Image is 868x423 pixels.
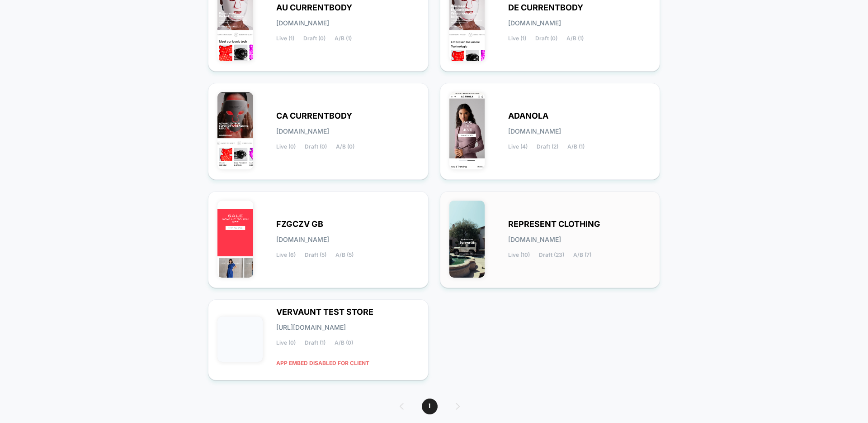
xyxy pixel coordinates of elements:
span: AU CURRENTBODY [276,5,352,11]
span: [DOMAIN_NAME] [508,236,561,243]
img: CA_CURRENTBODY [217,92,253,169]
span: Draft (5) [305,252,326,258]
img: REPRESENT_CLOTHING [449,201,485,278]
span: Live (1) [276,35,294,42]
span: [DOMAIN_NAME] [276,236,329,243]
span: Draft (2) [537,144,558,150]
span: VERVAUNT TEST STORE [276,309,373,315]
span: Live (0) [276,144,296,150]
span: [DOMAIN_NAME] [276,20,329,26]
span: A/B (1) [335,35,352,42]
span: [DOMAIN_NAME] [276,128,329,135]
span: ADANOLA [508,113,548,119]
span: 1 [422,399,438,414]
span: Draft (0) [305,144,327,150]
span: [DOMAIN_NAME] [508,128,561,135]
span: Live (0) [276,340,296,346]
span: [URL][DOMAIN_NAME] [276,324,346,331]
span: APP EMBED DISABLED FOR CLIENT [276,355,369,371]
img: ADANOLA [449,92,485,169]
span: CA CURRENTBODY [276,113,352,119]
span: A/B (7) [573,252,591,258]
span: FZGCZV GB [276,221,323,227]
span: DE CURRENTBODY [508,5,583,11]
span: Live (10) [508,252,530,258]
span: Draft (1) [305,340,325,346]
span: Live (1) [508,35,526,42]
span: [DOMAIN_NAME] [508,20,561,26]
span: REPRESENT CLOTHING [508,221,600,227]
span: A/B (5) [335,252,354,258]
span: A/B (0) [336,144,354,150]
span: Draft (0) [303,35,325,42]
span: Draft (23) [539,252,564,258]
span: A/B (1) [566,35,584,42]
span: A/B (0) [335,340,353,346]
img: VERVAUNT_TEST_STORE [217,317,263,362]
span: Live (6) [276,252,296,258]
span: Live (4) [508,144,528,150]
span: A/B (1) [567,144,585,150]
img: FZGCZV_GB [217,201,253,278]
span: Draft (0) [535,35,557,42]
